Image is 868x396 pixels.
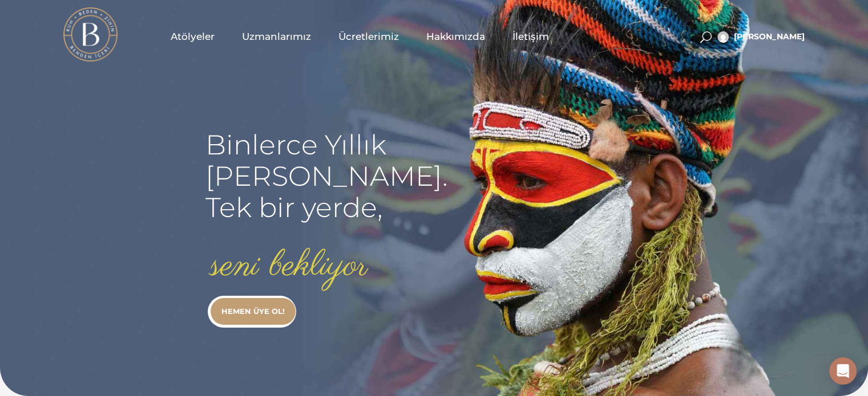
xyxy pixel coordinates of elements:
span: [PERSON_NAME] [734,31,805,42]
a: Atölyeler [157,8,228,65]
a: Ücretlerimiz [325,8,413,65]
rs-layer: Binlerce Yıllık [PERSON_NAME]. Tek bir yerde, [205,129,448,223]
span: İletişim [512,30,549,43]
a: HEMEN ÜYE OL! [211,298,296,325]
span: Ücretlerimiz [338,30,399,43]
img: light logo [63,7,118,62]
span: Atölyeler [171,30,215,43]
span: Hakkımızda [426,30,485,43]
a: Uzmanlarımız [228,8,325,65]
div: Open Intercom Messenger [829,357,857,385]
rs-layer: seni bekliyor [211,246,368,286]
a: Hakkımızda [413,8,499,65]
a: İletişim [499,8,563,65]
span: Uzmanlarımız [242,30,311,43]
